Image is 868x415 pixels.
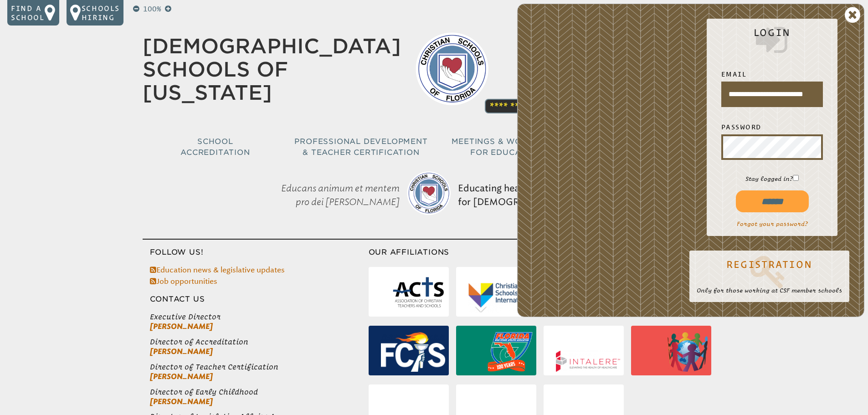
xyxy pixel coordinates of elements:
label: Email [721,69,823,80]
a: Job opportunities [150,277,217,286]
a: Education news & legislative updates [150,266,285,274]
p: Only for those working at CSF member schools [697,286,842,295]
a: [PERSON_NAME] [150,347,213,356]
span: Meetings & Workshops for Educators [452,137,563,157]
span: School Accreditation [180,137,250,157]
h3: Our Affiliations [369,247,726,258]
p: The agency that [US_STATE]’s [DEMOGRAPHIC_DATA] schools rely on for best practices in accreditati... [503,38,726,111]
p: 100% [141,4,163,15]
p: Find a school [11,4,45,22]
img: International Alliance for School Accreditation [668,332,708,372]
span: Executive Director [150,312,369,322]
h3: Follow Us! [143,247,369,258]
span: Director of Accreditation [150,337,369,347]
p: Schools Hiring [82,4,120,22]
img: Christian Schools International [468,283,533,313]
p: Educans animum et mentem pro dei [PERSON_NAME] [250,159,403,231]
a: [DEMOGRAPHIC_DATA] Schools of [US_STATE] [143,34,401,104]
label: Password [721,122,823,133]
img: csf-logo-web-colors.png [407,171,451,215]
img: Intalere [556,351,620,372]
p: Stay logged in? [714,174,830,183]
span: Professional Development & Teacher Certification [294,137,427,157]
img: csf-logo-web-colors.png [416,32,488,105]
a: [PERSON_NAME] [150,372,213,381]
a: [PERSON_NAME] [150,397,213,406]
span: Director of Teacher Certification [150,362,369,372]
img: Florida Council of Independent Schools [381,332,445,371]
a: Forgot your password? [737,220,808,227]
img: Florida High School Athletic Association [488,332,533,372]
h3: Contact Us [143,294,369,305]
span: Director of Early Childhood [150,387,369,397]
a: Registration [697,253,842,290]
img: Association of Christian Teachers & Schools [392,273,445,313]
h2: Login [714,27,830,58]
a: [PERSON_NAME] [150,322,213,331]
p: Educating hearts and minds for [DEMOGRAPHIC_DATA]’s glory [454,159,618,231]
